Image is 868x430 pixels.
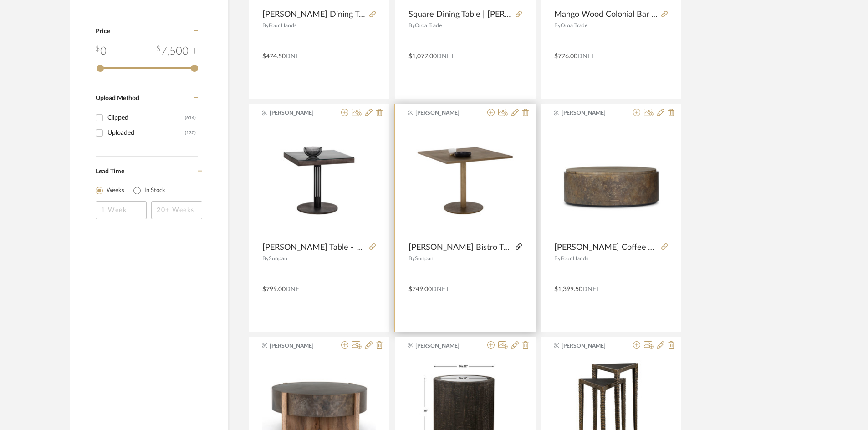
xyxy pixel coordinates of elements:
div: 7,500 + [156,43,198,60]
span: [PERSON_NAME] Bistro Table - 36" [408,243,512,253]
span: $474.50 [262,53,286,60]
span: Four Hands [561,256,588,261]
span: DNET [437,53,454,60]
span: $776.00 [554,53,577,60]
span: Sunpan [415,256,434,261]
div: (130) [185,126,196,140]
img: Kipp Coffee Table [554,124,668,237]
span: Lead Time [96,168,124,175]
input: 20+ Weeks [151,201,202,219]
span: Mango Wood Colonial Bar Table | Vical Home [PERSON_NAME] [554,10,658,20]
span: [PERSON_NAME] Coffee Table [554,243,658,253]
span: $1,077.00 [408,53,437,60]
span: Four Hands [269,23,296,28]
span: Oroa Trade [415,23,442,28]
span: [PERSON_NAME] Dining Table [262,10,366,20]
span: By [262,256,269,261]
div: 0 [96,43,107,60]
span: By [554,256,561,261]
span: $749.00 [408,286,432,293]
span: $1,399.50 [554,286,582,293]
img: Terry Bistro Table - 30" - Square [262,135,376,226]
span: [PERSON_NAME] [562,342,619,350]
span: Price [96,28,110,35]
span: By [408,23,415,28]
span: Square Dining Table | [PERSON_NAME] [408,10,512,20]
span: [PERSON_NAME] [415,109,473,117]
span: DNET [286,286,303,293]
span: [PERSON_NAME] [270,109,327,117]
div: Uploaded [107,126,185,140]
span: DNET [286,53,303,60]
label: In Stock [144,186,165,195]
div: (614) [185,111,196,125]
span: DNET [582,286,600,293]
div: 0 [408,124,522,238]
span: By [408,256,415,261]
label: Weeks [107,186,124,195]
span: [PERSON_NAME] [415,342,473,350]
span: [PERSON_NAME] Table - 30" - Square [262,243,366,253]
span: $799.00 [262,286,286,293]
span: DNET [432,286,449,293]
span: Oroa Trade [561,23,587,28]
span: [PERSON_NAME] [562,109,619,117]
input: 1 Week [96,201,147,219]
span: By [554,23,561,28]
span: [PERSON_NAME] [270,342,327,350]
span: Sunpan [269,256,287,261]
span: DNET [577,53,595,60]
img: Corina Bistro Table - 36" [408,135,522,226]
span: Upload Method [96,95,139,101]
div: Clipped [107,111,185,125]
span: By [262,23,269,28]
